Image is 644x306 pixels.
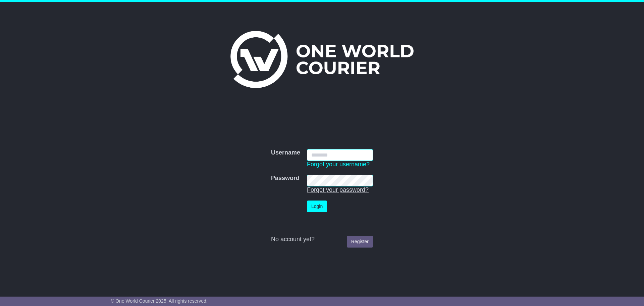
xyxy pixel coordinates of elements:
[271,149,300,157] label: Username
[271,175,300,182] label: Password
[111,298,208,304] span: © One World Courier 2025. All rights reserved.
[230,31,414,88] img: One World
[307,161,370,168] a: Forgot your username?
[307,201,327,212] button: Login
[271,236,373,243] div: No account yet?
[347,236,373,248] a: Register
[307,186,369,193] a: Forgot your password?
